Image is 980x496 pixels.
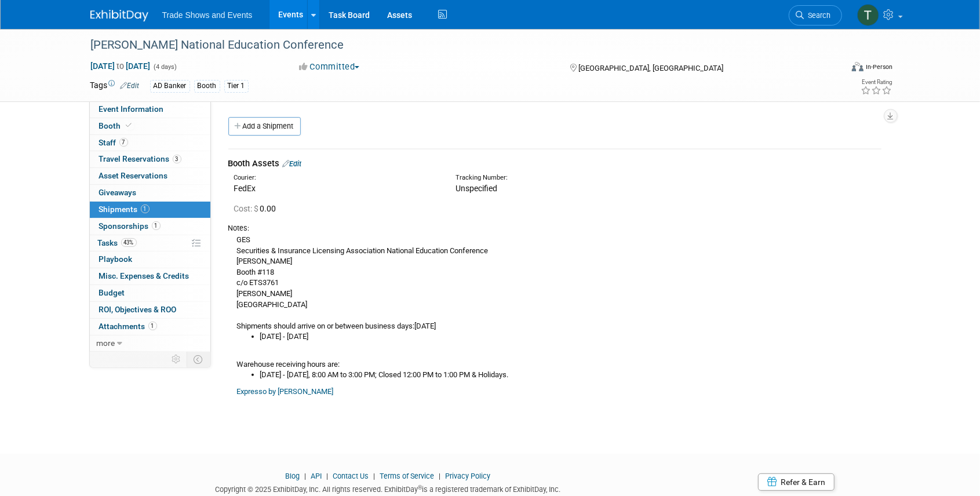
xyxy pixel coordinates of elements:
[90,302,210,318] a: ROI, Objectives & ROO
[99,138,128,147] span: Staff
[456,173,715,183] div: Tracking Number:
[90,10,148,21] img: ExhibitDay
[90,79,140,93] td: Tags
[90,185,210,201] a: Giveaways
[99,305,177,314] span: ROI, Objectives & ROO
[301,472,309,480] span: |
[150,80,190,92] div: AD Banker
[90,151,210,167] a: Travel Reservations3
[141,205,150,213] span: 1
[90,202,210,218] a: Shipments1
[90,118,210,134] a: Booth
[90,268,210,285] a: Misc. Expenses & Credits
[148,322,157,330] span: 1
[90,101,210,118] a: Event Information
[90,168,210,184] a: Asset Reservations
[224,80,249,92] div: Tier 1
[380,472,434,480] a: Terms of Service
[260,331,881,342] li: [DATE] - [DATE]
[865,63,892,71] div: In-Person
[311,472,322,480] a: API
[228,158,881,170] div: Booth Assets
[285,472,300,480] a: Blog
[370,472,378,480] span: |
[774,60,893,78] div: Event Format
[99,271,190,280] span: Misc. Expenses & Credits
[98,238,137,247] span: Tasks
[90,135,210,151] a: Staff7
[173,155,181,163] span: 3
[789,5,842,25] a: Search
[194,80,220,92] div: Booth
[436,472,443,480] span: |
[99,104,164,114] span: Event Information
[228,234,881,397] div: GES Securities & Insurance Licensing Association National Education Conference [PERSON_NAME] Boot...
[234,173,438,183] div: Courier:
[87,35,825,56] div: [PERSON_NAME] National Education Conference
[228,117,301,136] a: Add a Shipment
[852,62,864,71] img: Format-Inperson.png
[99,154,181,163] span: Travel Reservations
[323,472,331,480] span: |
[234,183,438,194] div: FedEx
[97,338,115,348] span: more
[99,188,137,197] span: Giveaways
[861,79,892,85] div: Event Rating
[90,235,210,251] a: Tasks43%
[456,184,497,193] span: Unspecified
[418,484,422,491] sup: ®
[333,472,369,480] a: Contact Us
[99,171,168,180] span: Asset Reservations
[90,319,210,335] a: Attachments1
[90,218,210,235] a: Sponsorships1
[121,82,140,90] a: Edit
[99,288,125,297] span: Budget
[90,285,210,301] a: Budget
[260,370,881,381] li: [DATE] - [DATE], 8:00 AM to 3:00 PM; Closed 12:00 PM to 1:00 PM & Holidays.
[99,254,133,264] span: Playbook
[234,204,260,213] span: Cost: $
[90,61,151,71] span: [DATE] [DATE]
[187,352,210,367] td: Toggle Event Tabs
[126,122,132,129] i: Booth reservation complete
[121,238,137,247] span: 43%
[857,4,879,26] img: Tiff Wagner
[90,251,210,268] a: Playbook
[152,221,161,230] span: 1
[99,322,157,331] span: Attachments
[758,473,835,491] a: Refer & Earn
[283,159,302,168] a: Edit
[578,64,723,72] span: [GEOGRAPHIC_DATA], [GEOGRAPHIC_DATA]
[445,472,490,480] a: Privacy Policy
[228,223,881,234] div: Notes:
[804,11,831,20] span: Search
[234,204,281,213] span: 0.00
[99,205,150,214] span: Shipments
[90,335,210,352] a: more
[237,387,334,396] a: Expresso by [PERSON_NAME]
[167,352,187,367] td: Personalize Event Tab Strip
[115,61,126,71] span: to
[90,482,686,495] div: Copyright © 2025 ExhibitDay, Inc. All rights reserved. ExhibitDay is a registered trademark of Ex...
[295,61,364,73] button: Committed
[119,138,128,147] span: 7
[153,63,177,71] span: (4 days)
[99,121,134,130] span: Booth
[99,221,161,231] span: Sponsorships
[162,10,253,20] span: Trade Shows and Events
